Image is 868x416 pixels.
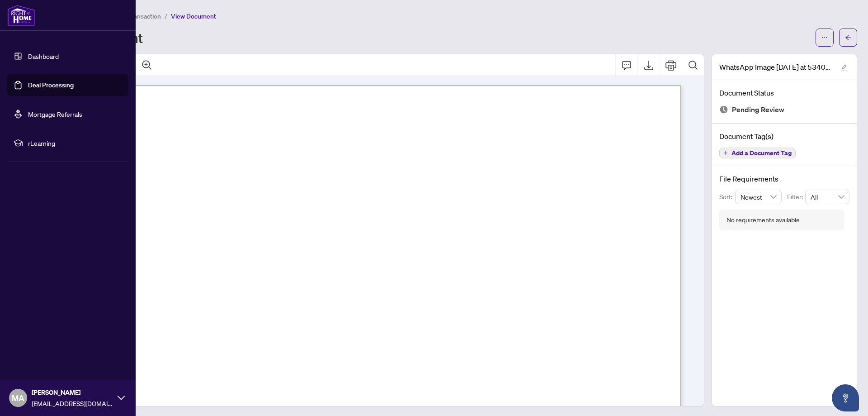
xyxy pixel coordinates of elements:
[741,190,777,204] span: Newest
[32,398,113,408] span: [EMAIL_ADDRESS][DOMAIN_NAME]
[732,104,784,116] span: Pending Review
[165,11,167,21] li: /
[32,387,113,397] span: [PERSON_NAME]
[845,34,851,41] span: arrow-left
[787,192,805,202] p: Filter:
[821,34,828,41] span: ellipsis
[28,81,74,89] a: Deal Processing
[113,12,161,20] span: View Transaction
[7,5,35,26] img: logo
[719,131,849,142] h4: Document Tag(s)
[731,150,792,156] span: Add a Document Tag
[811,190,844,204] span: All
[28,110,82,118] a: Mortgage Referrals
[841,64,847,71] span: edit
[726,215,800,225] div: No requirements available
[171,12,216,20] span: View Document
[719,87,849,98] h4: Document Status
[723,151,728,155] span: plus
[719,62,832,72] span: WhatsApp Image [DATE] at 53404 PM.jpeg
[12,392,24,404] span: MA
[719,192,735,202] p: Sort:
[832,384,859,411] button: Open asap
[28,138,122,148] span: rLearning
[719,148,796,158] button: Add a Document Tag
[719,173,849,184] h4: File Requirements
[28,52,59,60] a: Dashboard
[719,105,728,114] img: Document Status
